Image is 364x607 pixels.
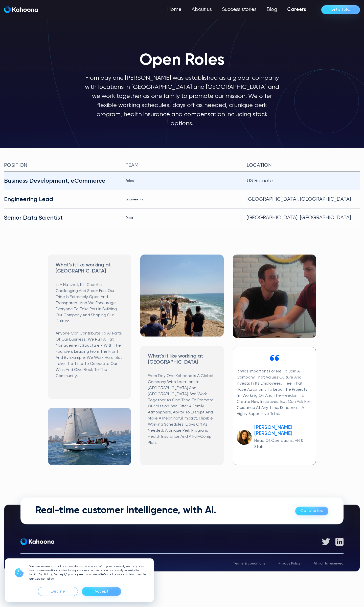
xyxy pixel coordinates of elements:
a: Engineering LeadEngineering[GEOGRAPHIC_DATA], [GEOGRAPHIC_DATA] [4,190,360,209]
img: Kahoona logo white [4,6,38,13]
h1: Open Roles [140,52,225,69]
a: Privacy Policy [279,562,301,565]
h3: What’s it like working at [GEOGRAPHIC_DATA] [148,353,216,365]
div: Sales [125,177,239,185]
a: Home [162,5,187,15]
div: Location [247,161,360,170]
a: Get started [295,507,328,515]
a: Terms & conditions [233,562,265,565]
div: [GEOGRAPHIC_DATA], [GEOGRAPHIC_DATA] [247,214,360,222]
a: Let’s Talk! [321,5,360,14]
a: home [4,6,38,13]
a: Success stories [217,5,262,15]
h2: Real-time customer intelligence, with AI. [36,505,216,517]
div: US Remote [247,177,360,185]
p: In a nutshell, it’s chaotic, challenging and super fun! Our tribe is extremely open and transpare... [56,282,124,379]
h3: What’s it like working at [GEOGRAPHIC_DATA] [56,262,124,274]
a: Careers [282,5,311,15]
a: Senior Data ScientistData[GEOGRAPHIC_DATA], [GEOGRAPHIC_DATA] [4,209,360,227]
div: Engineering Lead [4,195,117,203]
p: From day one Kahoona is a global company with locations in [GEOGRAPHIC_DATA] and [GEOGRAPHIC_DATA... [148,373,216,446]
p: It was important for me to join a company that values culture and invests in its employees. I fee... [237,368,312,417]
div: team [125,161,239,170]
div: [GEOGRAPHIC_DATA], [GEOGRAPHIC_DATA] [247,195,360,203]
a: About us [187,5,217,15]
img: boat [48,408,131,465]
div: Engineering [125,195,239,203]
p: From day one [PERSON_NAME] was established as a global company with locations in [GEOGRAPHIC_DATA... [85,73,279,128]
div: Senior Data Scientist [4,214,117,222]
div: Business Development, eCommerce [4,177,117,185]
h3: [PERSON_NAME] [PERSON_NAME] [254,425,312,437]
a: Blog [262,5,282,15]
p: Head Of Operations, HR & Staff [254,438,312,450]
div: Position [4,161,117,170]
div: Let’s Talk! [331,6,350,14]
a: Business Development, eCommerceSalesUS Remote [4,172,360,190]
div: All rights reserved [314,562,344,565]
div: Data [125,214,239,222]
p: We use essential cookies to make our site work. With your consent, we may also use non-essential ... [29,564,148,581]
